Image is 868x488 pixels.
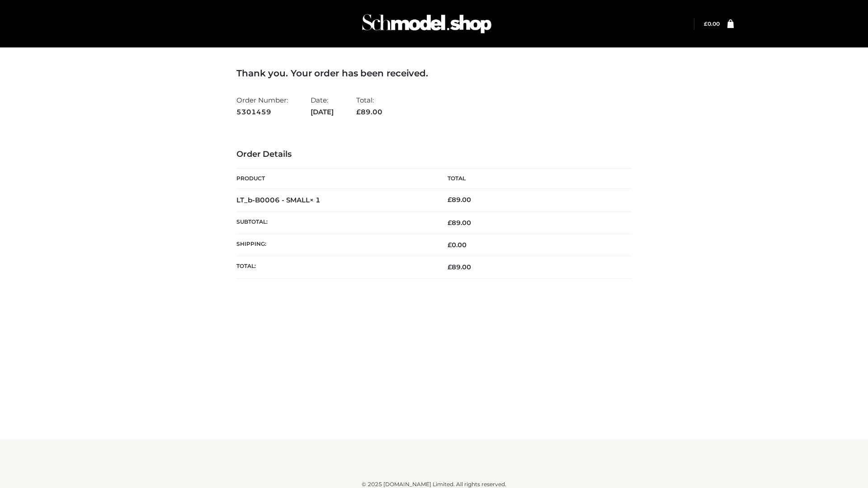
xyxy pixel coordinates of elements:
span: 89.00 [448,263,471,271]
bdi: 0.00 [448,241,467,249]
span: 89.00 [448,219,471,227]
th: Total [434,169,632,189]
img: Schmodel Admin 964 [359,6,495,42]
bdi: 0.00 [704,20,720,27]
li: Total: [356,92,382,120]
a: £0.00 [704,20,720,27]
th: Product [236,169,434,189]
bdi: 89.00 [448,196,471,204]
h3: Order Details [236,150,632,160]
li: Order Number: [236,92,288,120]
th: Shipping: [236,234,434,256]
span: £ [448,263,452,271]
span: £ [448,219,452,227]
strong: LT_b-B0006 - SMALL [236,196,321,204]
strong: [DATE] [311,106,334,118]
li: Date: [311,92,334,120]
strong: × 1 [310,196,321,204]
strong: 5301459 [236,106,288,118]
span: 89.00 [356,108,382,116]
th: Subtotal: [236,211,434,234]
th: Total: [236,256,434,278]
span: £ [704,20,708,27]
span: £ [356,108,361,116]
h3: Thank you. Your order has been received. [236,68,632,79]
span: £ [448,241,452,249]
span: £ [448,196,452,204]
